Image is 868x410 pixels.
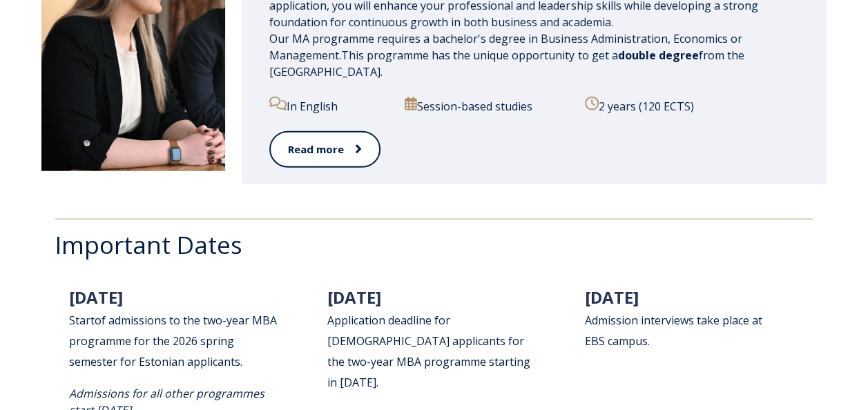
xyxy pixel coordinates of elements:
span: Application deadline for [DEMOGRAPHIC_DATA] applicants for the two-year MBA programme starting in... [327,313,530,390]
p: In English [269,97,393,115]
a: Read more [269,131,380,168]
span: double degree [617,48,698,63]
span: Important Dates [55,228,242,261]
span: Admission intervi [585,313,674,328]
p: 2 years (120 ECTS) [585,97,799,115]
p: Session-based studies [405,97,574,115]
span: [DATE] [327,286,380,309]
span: [DATE] [585,286,639,309]
span: Our MA programme requires a bachelor's degree in Business Administration, Economics or Management. [269,31,742,63]
span: [DATE] [69,286,123,309]
span: ews take place at EBS campus. [585,313,762,349]
span: of admissions to th [95,313,194,328]
span: This programme has the unique opportunity to get a from the [GEOGRAPHIC_DATA]. [269,48,744,79]
span: Start [69,313,95,328]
